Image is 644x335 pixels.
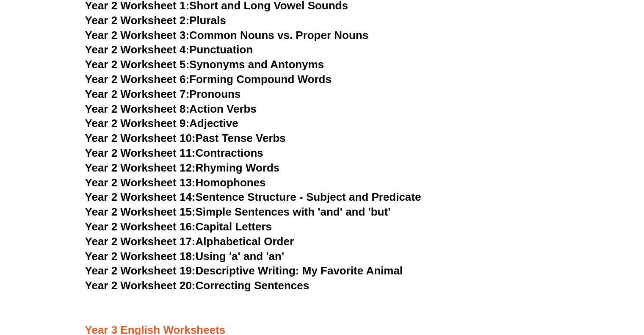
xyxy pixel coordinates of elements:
span: Year 2 Worksheet 19: [85,264,196,277]
iframe: Chat Widget [503,240,644,335]
a: Year 2 Worksheet 19:Descriptive Writing: My Favorite Animal [85,264,403,277]
span: Year 2 Worksheet 13: [85,176,196,189]
span: Year 2 Worksheet 6: [85,73,190,86]
a: Year 2 Worksheet 18:Using 'a' and 'an' [85,250,284,263]
a: Year 2 Worksheet 5:Synonyms and Antonyms [85,58,324,71]
a: Year 2 Worksheet 13:Homophones [85,176,266,189]
span: Year 2 Worksheet 20: [85,279,196,292]
span: Year 2 Worksheet 7: [85,88,190,100]
span: Year 2 Worksheet 4: [85,43,190,56]
a: Year 2 Worksheet 7:Pronouns [85,88,241,100]
a: Year 2 Worksheet 14:Sentence Structure - Subject and Predicate [85,191,421,203]
a: Year 2 Worksheet 8:Action Verbs [85,102,257,115]
span: Year 2 Worksheet 5: [85,58,190,71]
a: Year 2 Worksheet 9:Adjective [85,117,238,130]
span: Year 2 Worksheet 16: [85,220,196,233]
span: Year 2 Worksheet 14: [85,191,196,203]
span: Year 2 Worksheet 9: [85,117,190,130]
a: Year 2 Worksheet 15:Simple Sentences with 'and' and 'but' [85,205,391,218]
a: Year 2 Worksheet 11:Contractions [85,147,263,159]
span: Year 2 Worksheet 10: [85,132,196,144]
span: Year 2 Worksheet 18: [85,250,196,263]
span: Year 2 Worksheet 17: [85,235,196,248]
span: Year 2 Worksheet 8: [85,102,190,115]
a: Year 2 Worksheet 3:Common Nouns vs. Proper Nouns [85,29,369,42]
span: Year 2 Worksheet 3: [85,29,190,42]
span: Year 2 Worksheet 12: [85,161,196,174]
a: Year 2 Worksheet 16:Capital Letters [85,220,272,233]
a: Year 2 Worksheet 17:Alphabetical Order [85,235,294,248]
span: Year 2 Worksheet 11: [85,147,196,159]
a: Year 2 Worksheet 12:Rhyming Words [85,161,280,174]
a: Year 2 Worksheet 6:Forming Compound Words [85,73,332,86]
span: Year 2 Worksheet 2: [85,14,190,27]
a: Year 2 Worksheet 10:Past Tense Verbs [85,132,286,144]
a: Year 2 Worksheet 2:Plurals [85,14,226,27]
a: Year 2 Worksheet 20:Correcting Sentences [85,279,310,292]
span: Year 2 Worksheet 15: [85,205,196,218]
a: Year 2 Worksheet 4:Punctuation [85,43,253,56]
